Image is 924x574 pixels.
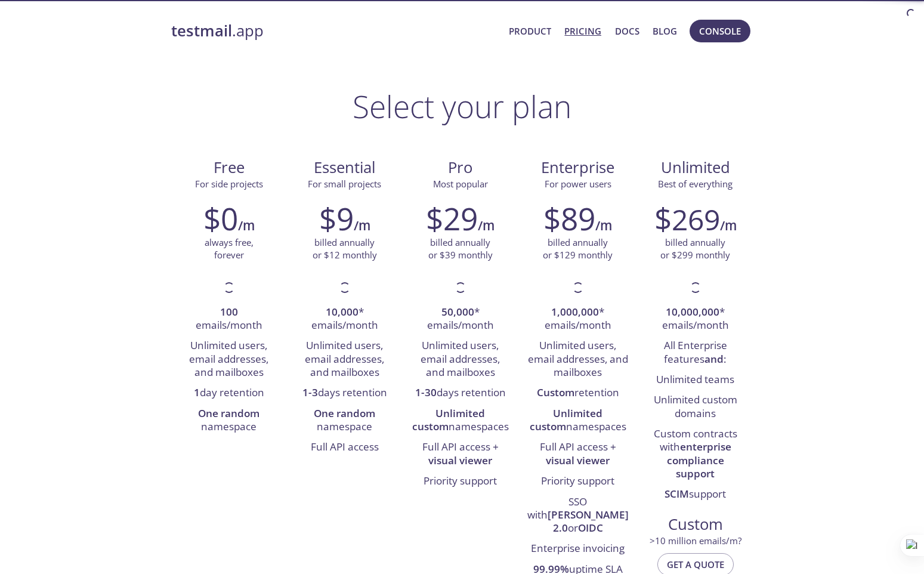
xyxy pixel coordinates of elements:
li: days retention [296,383,394,403]
li: SSO with or [527,492,629,539]
strong: 50,000 [441,305,474,319]
p: billed annually or $129 monthly [543,236,613,262]
span: Best of everything [658,178,733,190]
span: Essential [296,158,393,178]
strong: enterprise compliance support [667,440,731,480]
li: Unlimited custom domains [647,390,744,424]
li: All Enterprise features : [647,336,744,370]
strong: and [704,352,724,366]
span: Most popular [433,178,488,190]
strong: One random [198,406,259,420]
h2: $29 [426,200,478,236]
strong: 100 [220,305,238,319]
li: namespace [296,404,394,438]
li: * emails/month [296,303,394,337]
strong: testmail [171,20,232,41]
li: Unlimited users, email addresses, and mailboxes [180,336,278,383]
li: Priority support [527,471,629,492]
p: billed annually or $12 monthly [313,236,377,262]
li: Full API access + [412,437,509,471]
li: retention [527,383,629,403]
h2: $0 [203,200,238,236]
li: Unlimited users, email addresses, and mailboxes [296,336,394,383]
span: Console [699,23,741,39]
strong: visual viewer [546,453,610,467]
span: Enterprise [528,158,628,178]
li: namespaces [527,404,629,438]
strong: Custom [537,385,574,399]
strong: OIDC [578,521,603,535]
p: billed annually or $39 monthly [428,236,493,262]
a: Product [509,23,551,39]
strong: visual viewer [428,453,492,467]
li: Full API access + [527,437,629,471]
span: Free [181,158,277,178]
span: Unlimited [661,157,730,178]
span: For power users [545,178,611,190]
strong: Unlimited custom [412,406,486,433]
li: Unlimited teams [647,370,744,390]
li: * emails/month [412,303,509,337]
strong: 10,000 [326,305,359,319]
strong: One random [314,406,375,420]
li: Priority support [412,471,509,492]
span: 269 [672,200,720,239]
h6: /m [595,215,612,236]
li: * emails/month [527,303,629,337]
span: For small projects [308,178,381,190]
h6: /m [238,215,255,236]
li: Unlimited users, email addresses, and mailboxes [527,336,629,383]
span: For side projects [195,178,263,190]
li: namespace [180,404,278,438]
span: Pro [412,158,509,178]
strong: 1-3 [302,385,318,399]
strong: 1,000,000 [551,305,599,319]
span: > 10 million emails/m? [650,535,741,547]
li: days retention [412,383,509,403]
li: namespaces [412,404,509,438]
h1: Select your plan [353,88,571,124]
li: Enterprise invoicing [527,539,629,560]
a: Blog [653,23,677,39]
strong: 1 [194,385,200,399]
p: billed annually or $299 monthly [660,236,730,262]
li: day retention [180,383,278,403]
button: Console [690,20,750,42]
span: Custom [647,514,744,535]
li: Unlimited users, email addresses, and mailboxes [412,336,509,383]
li: emails/month [180,303,278,337]
strong: Unlimited custom [530,406,603,433]
h2: $9 [319,200,354,236]
strong: [PERSON_NAME] 2.0 [548,508,629,535]
strong: SCIM [665,487,689,501]
li: support [647,484,744,505]
strong: 1-30 [415,385,437,399]
h6: /m [478,215,495,236]
a: Docs [615,23,639,39]
li: Full API access [296,437,394,458]
li: * emails/month [647,303,744,337]
p: always free, forever [205,236,254,262]
strong: 10,000,000 [666,305,719,319]
h2: $89 [543,200,595,236]
h6: /m [720,215,737,236]
a: testmail.app [171,21,500,41]
h2: $ [654,200,720,236]
a: Pricing [564,23,601,39]
li: Custom contracts with [647,424,744,484]
span: Get a quote [667,557,724,572]
h6: /m [354,215,370,236]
